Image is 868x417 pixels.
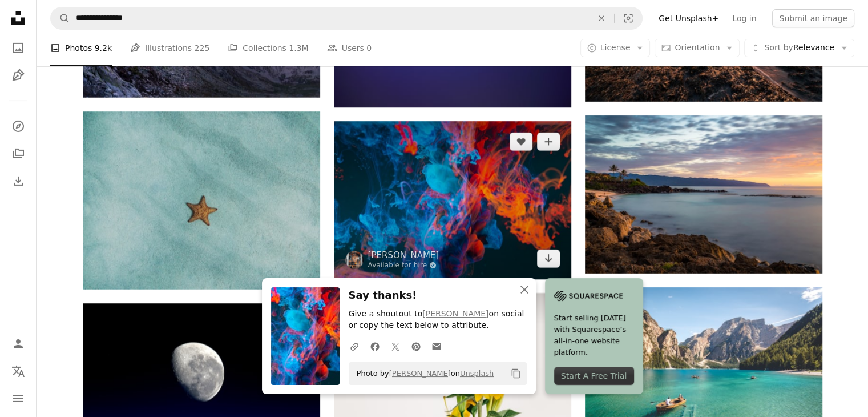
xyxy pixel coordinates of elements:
p: Give a shoutout to on social or copy the text below to attribute. [349,308,527,331]
img: brown starfish on blue sand [83,111,320,290]
span: Photo by on [351,364,494,383]
a: Share on Twitter [385,335,406,358]
button: Visual search [615,7,642,29]
a: three brown wooden boat on blue lake water taken at daytime [585,361,822,371]
img: blue ocean in front of rockl [585,115,822,274]
button: Like [510,133,532,151]
button: Search Unsplash [51,7,70,29]
a: brown starfish on blue sand [83,195,320,206]
a: [PERSON_NAME] [389,369,451,378]
img: Go to Lucas K's profile [345,251,364,269]
a: Start selling [DATE] with Squarespace’s all-in-one website platform.Start A Free Trial [545,278,643,394]
a: Log in [725,9,763,27]
a: [PERSON_NAME] [368,250,439,261]
button: Add to Collection [537,133,560,151]
a: blue and orange smoke [334,195,571,205]
button: Language [7,360,30,383]
a: Illustrations 225 [130,30,209,66]
a: Download History [7,170,30,193]
span: 1.3M [289,42,308,54]
button: Sort byRelevance [744,39,854,57]
button: Clear [589,7,614,29]
span: Sort by [764,43,793,52]
img: file-1705255347840-230a6ab5bca9image [554,287,623,304]
button: Submit an image [772,9,854,27]
a: Users 0 [327,30,372,66]
a: Share on Facebook [365,335,385,358]
span: 0 [366,42,372,54]
a: Get Unsplash+ [652,9,725,27]
a: Collections 1.3M [228,30,308,66]
img: blue and orange smoke [334,121,571,279]
form: Find visuals sitewide [50,7,643,30]
a: Share on Pinterest [406,335,426,358]
span: 225 [195,42,210,54]
a: Unsplash [460,369,494,378]
button: Orientation [655,39,740,57]
span: Orientation [675,43,720,52]
button: License [580,39,651,57]
span: Start selling [DATE] with Squarespace’s all-in-one website platform. [554,312,634,358]
a: blue ocean in front of rockl [585,189,822,199]
a: Illustrations [7,64,30,87]
button: Copy to clipboard [506,364,526,383]
button: Menu [7,387,30,410]
a: Explore [7,115,30,138]
a: Share over email [426,335,447,358]
h3: Say thanks! [349,287,527,304]
a: Home — Unsplash [7,7,30,32]
a: [PERSON_NAME] [422,309,488,318]
span: License [600,43,631,52]
a: Photos [7,37,30,59]
a: moon photography [83,377,320,387]
a: Available for hire [368,261,439,270]
a: Download [537,250,560,268]
a: Collections [7,142,30,165]
div: Start A Free Trial [554,367,634,385]
a: Log in / Sign up [7,332,30,355]
span: Relevance [764,42,834,54]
